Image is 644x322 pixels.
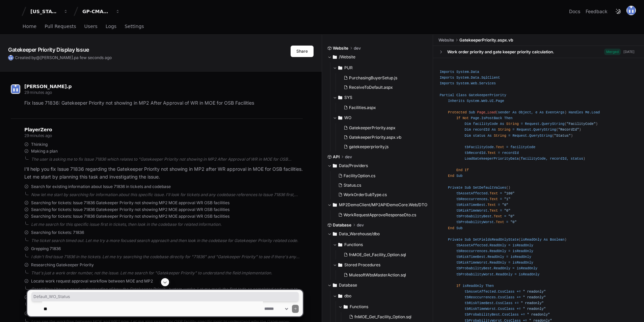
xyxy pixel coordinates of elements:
span: recordId [550,157,566,161]
span: isReadOnly [510,255,531,259]
span: = [508,249,510,253]
span: ReadOnly [496,272,512,276]
svg: Directory [338,241,342,249]
span: isReadOnly [521,238,542,242]
span: Protected [448,110,466,114]
p: Fix Issue 71836: Gatekeeper Priority not showing in MP2 After Approval of WR in MOE for OSB Facil... [24,99,303,107]
span: tbReoccurrences [456,249,487,253]
span: = [506,145,508,149]
span: LoadGatekeeperPriorityData [465,157,519,161]
span: Sub [469,110,475,114]
span: "100" [504,191,515,195]
span: Text [494,214,502,218]
span: Database [333,222,351,228]
span: isReadOnly [512,261,533,265]
span: MP2DemoClient/MP2APIDemoCore.Web/DTO [339,202,427,208]
span: "0" [502,203,508,207]
span: ) [583,157,585,161]
button: Share [291,46,314,57]
span: SYS [344,95,352,100]
button: WO [333,112,428,123]
button: Stored Procedures [333,260,428,270]
span: Partial [440,93,454,97]
span: UI [490,99,494,103]
div: The ticket search timed out. Let me try a more focused search approach and then look in the codeb... [31,238,303,243]
span: . [477,81,479,85]
span: . [487,99,489,103]
span: Sub [456,226,462,230]
span: SqlClient [481,76,500,80]
span: Text [490,191,498,195]
span: Dim [465,134,471,138]
span: = [512,266,514,270]
span: SetFieldsReadOnlyState [473,238,519,242]
svg: Directory [338,93,342,102]
span: Dim [465,122,471,126]
span: As [487,134,491,138]
span: Status.cs [344,183,361,188]
span: Request [525,122,539,126]
span: 29 minutes ago [24,133,52,138]
div: That's just a work order number, not the issue. Let me search for "Gatekeeper Priority" to unders... [31,270,303,276]
span: isReadOnly [519,272,540,276]
span: status [473,134,485,138]
span: ( [496,110,498,114]
span: Imports [440,81,454,85]
span: QueryString [529,134,552,138]
span: Handles [569,110,583,114]
span: = [506,255,508,259]
span: Then [504,116,513,120]
span: facilityCode [521,157,546,161]
span: Grepping 71836 [31,246,61,251]
span: Data [471,76,479,80]
span: . [487,261,489,265]
svg: Directory [338,261,342,269]
span: = [504,214,506,218]
span: Dim [465,128,471,132]
span: = [500,197,502,201]
span: facilityCode [510,145,535,149]
span: Me [585,110,589,114]
span: tbAssetAffected [456,243,487,247]
p: I'll help you fix Issue 71836 regarding the Gatekeeper Priority not showing in MP2 after WR appro... [24,165,303,181]
span: "0" [510,220,516,224]
span: . [485,203,487,207]
span: = [500,191,502,195]
span: PurchasingBuyerSetup.js [349,75,397,81]
span: tbProbabilityBest [456,266,492,270]
app-text-character-animate: Gatekeeper Priority Display Issue [8,46,89,53]
svg: Directory [333,230,337,238]
span: Sub [465,238,471,242]
span: PUR [344,65,353,71]
span: = [498,151,500,155]
span: Sub [465,186,471,190]
span: Web [471,81,477,85]
button: Data_Warehouse/dbo [327,229,428,239]
span: . [527,134,529,138]
span: If [456,116,460,120]
button: GP-CMAG-MP2 [80,5,123,18]
span: Text [487,151,496,155]
div: [DATE] [623,49,635,54]
span: dev [357,222,364,228]
span: . [479,116,481,120]
span: /Website [339,54,355,60]
span: If [465,168,469,172]
span: ReadOnly [494,266,510,270]
span: , [531,110,533,114]
span: tbAssetAffected [456,191,487,195]
span: . [492,266,494,270]
button: ReceiveToDefault.aspx [341,83,424,92]
span: Users [84,24,98,28]
span: QueryString [542,122,565,126]
span: . [485,151,487,155]
span: . [469,76,471,80]
span: gatekeeperpriority.js [349,144,388,150]
button: Facilities.aspx [341,103,424,112]
span: a few seconds ago [76,55,112,60]
span: fnMOE_Get_Facility_Option.sql [349,252,406,258]
span: As [512,110,516,114]
span: "0" [504,209,510,213]
span: Page [471,116,479,120]
span: tbProbabilityBest [456,214,492,218]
